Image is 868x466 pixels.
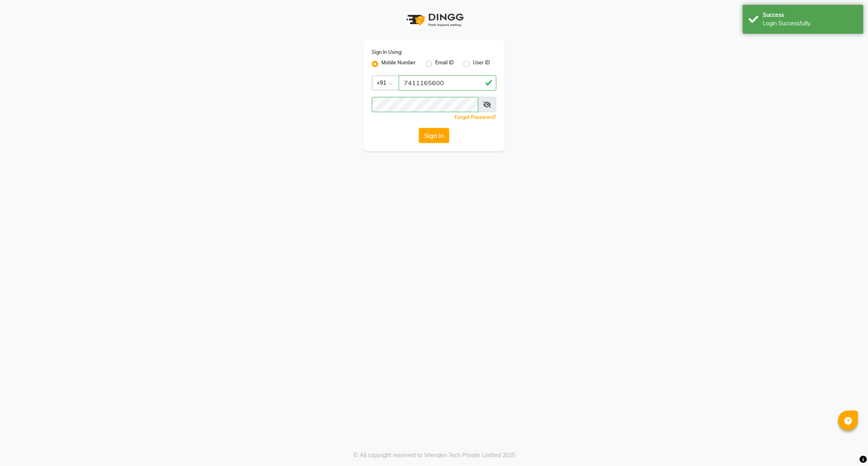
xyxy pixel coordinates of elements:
[402,8,466,32] img: logo1.svg
[763,19,857,28] div: Login Successfully.
[372,97,478,112] input: Username
[419,128,449,143] button: Sign In
[763,11,857,19] div: Success
[435,59,454,69] label: Email ID
[834,434,860,458] iframe: chat widget
[454,114,496,120] a: Forgot Password?
[473,59,490,69] label: User ID
[399,75,496,90] input: Username
[381,59,416,69] label: Mobile Number
[372,49,402,56] label: Sign In Using:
